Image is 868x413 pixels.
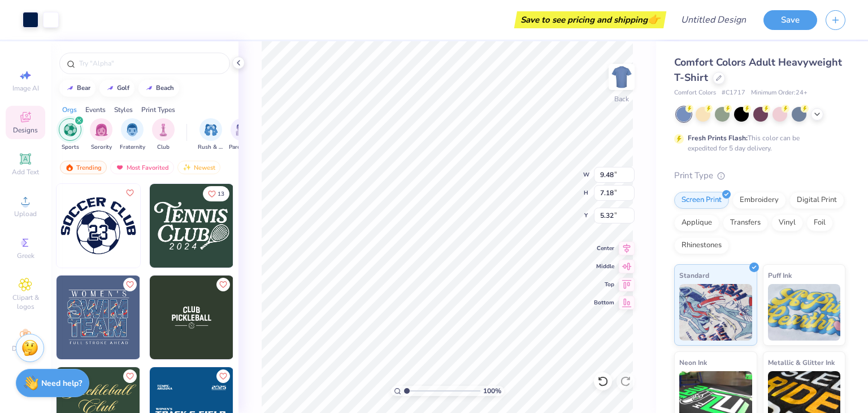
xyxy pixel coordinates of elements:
img: ffef41e9-c932-4e51-80ec-5adb2c435f60 [140,276,223,359]
span: Center [594,244,614,252]
button: filter button [90,118,112,152]
span: 13 [218,191,224,197]
span: 100 % [483,386,501,396]
button: Like [216,278,230,291]
div: golf [117,85,129,91]
input: Try "Alpha" [78,58,223,69]
button: filter button [198,118,224,152]
img: 633a240e-e341-46c1-bd1e-4b102c51ece7 [150,276,233,359]
span: Image AI [12,84,39,93]
span: Designs [13,126,38,135]
div: Digital Print [789,192,844,209]
span: 👉 [648,12,660,26]
div: beach [156,85,174,91]
img: Rush & Bid Image [205,123,218,136]
span: Greek [17,251,34,260]
img: Standard [679,284,752,341]
span: Puff Ink [768,269,792,281]
span: Minimum Order: 24 + [751,88,808,98]
span: Comfort Colors Adult Heavyweight T-Shirt [674,55,842,84]
div: filter for Fraternity [120,118,145,152]
img: Puff Ink [768,284,841,341]
span: Decorate [12,344,39,353]
span: Comfort Colors [674,88,716,98]
input: Untitled Design [672,8,755,31]
div: Screen Print [674,192,729,209]
span: Fraternity [120,143,145,152]
img: Club Image [157,123,170,136]
img: trend_line.gif [145,85,154,92]
button: Like [123,369,137,383]
span: Parent's Weekend [229,143,255,152]
img: Sorority Image [95,123,108,136]
button: golf [99,80,134,97]
img: 2a286613-b7ec-42e9-a2a4-60f41e6969f0 [233,276,316,359]
div: Print Types [141,105,175,115]
div: Save to see pricing and shipping [517,11,663,28]
button: Like [203,186,229,201]
div: Print Type [674,169,845,182]
span: Club [157,143,170,152]
div: bear [77,85,90,91]
img: 85d6d96b-1ce8-4956-b440-0550a21f8cec [57,276,140,359]
div: Rhinestones [674,237,729,254]
button: Like [123,278,137,291]
span: Standard [679,269,709,281]
img: Back [610,66,633,88]
button: filter button [229,118,255,152]
div: Embroidery [732,192,786,209]
span: Clipart & logos [6,293,45,311]
div: filter for Sports [59,118,81,152]
div: Vinyl [771,214,803,231]
div: Trending [60,161,107,174]
span: # C1717 [722,88,745,98]
button: filter button [59,118,81,152]
span: Neon Ink [679,356,707,368]
span: Bottom [594,299,614,307]
img: 5e2b5fdf-f6b4-47c5-8e87-6c11d46cc61d [140,184,223,268]
button: Like [123,186,137,200]
img: Fraternity Image [126,123,138,136]
img: most_fav.gif [115,164,124,171]
img: Parent's Weekend Image [236,123,249,136]
img: dcc8ca5f-929f-45df-967d-c2ccfac786e7 [150,184,233,268]
strong: Need help? [41,378,82,389]
div: Most Favorited [110,161,174,174]
img: 92c78206-c7b9-404b-bb49-a0f9e90e1b4b [57,184,140,268]
span: Sports [62,143,79,152]
img: trending.gif [65,164,74,171]
img: 028c38cf-04c4-4c75-925d-df319e9c8456 [233,184,316,268]
span: Middle [594,263,614,270]
button: Save [763,10,817,30]
button: bear [59,80,96,97]
button: filter button [152,118,175,152]
img: trend_line.gif [66,85,75,92]
div: filter for Parent's Weekend [229,118,255,152]
button: filter button [120,118,145,152]
div: Events [85,105,106,115]
span: Add Text [12,167,39,177]
strong: Fresh Prints Flash: [688,134,748,143]
span: Metallic & Glitter Ink [768,356,835,368]
button: beach [138,80,179,97]
img: trend_line.gif [106,85,115,92]
div: Foil [806,214,833,231]
div: Styles [114,105,133,115]
div: This color can be expedited for 5 day delivery. [688,133,827,153]
div: Transfers [723,214,768,231]
div: Newest [177,161,220,174]
span: Rush & Bid [198,143,224,152]
div: Back [614,94,629,104]
span: Sorority [91,143,112,152]
span: Top [594,281,614,289]
img: Sports Image [64,123,77,136]
button: Like [216,369,230,383]
img: Newest.gif [183,164,192,171]
div: filter for Sorority [90,118,112,152]
div: Orgs [62,105,77,115]
div: filter for Club [152,118,175,152]
div: filter for Rush & Bid [198,118,224,152]
span: Upload [14,209,37,218]
div: Applique [674,214,719,231]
